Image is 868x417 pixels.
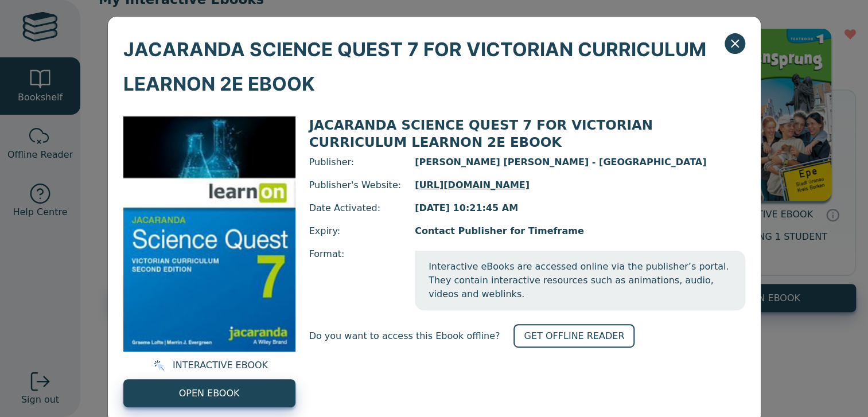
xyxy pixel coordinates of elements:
span: INTERACTIVE EBOOK [173,358,268,372]
a: [URL][DOMAIN_NAME] [415,178,745,192]
span: [DATE] 10:21:45 AM [415,201,745,215]
span: OPEN EBOOK [179,387,240,400]
span: Expiry: [309,224,401,238]
span: JACARANDA SCIENCE QUEST 7 FOR VICTORIAN CURRICULUM LEARNON 2E EBOOK [309,118,653,150]
span: Contact Publisher for Timeframe [415,224,745,238]
img: 329c5ec2-5188-ea11-a992-0272d098c78b.jpg [123,116,295,352]
span: Interactive eBooks are accessed online via the publisher’s portal. They contain interactive resou... [415,251,745,310]
a: GET OFFLINE READER [513,324,635,348]
span: Format: [309,247,401,310]
span: Date Activated: [309,201,401,215]
button: Close [725,33,745,54]
div: Do you want to access this Ebook offline? [309,324,745,348]
span: [PERSON_NAME] [PERSON_NAME] - [GEOGRAPHIC_DATA] [415,155,745,169]
span: JACARANDA SCIENCE QUEST 7 FOR VICTORIAN CURRICULUM LEARNON 2E EBOOK [123,32,725,101]
img: interactive.svg [150,358,165,372]
span: Publisher: [309,155,401,169]
a: OPEN EBOOK [123,379,295,407]
span: Publisher's Website: [309,178,401,192]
